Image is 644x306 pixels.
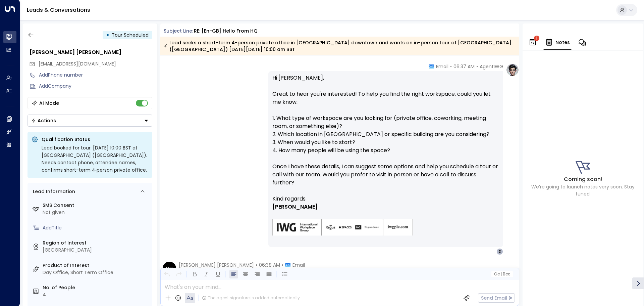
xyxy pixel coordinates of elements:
div: RE: [en-GB] Hello from HQ [194,28,258,35]
label: Region of Interest [43,239,150,247]
span: Email [292,262,305,268]
span: 06:37 AM [453,63,475,70]
div: AddTitle [43,224,150,231]
button: Notes [543,35,572,50]
div: D [496,248,503,255]
div: Lead Information [31,188,75,195]
button: 1 [527,35,538,50]
span: Kind regards [272,195,306,203]
div: AI Mode [39,100,59,106]
div: 4 [43,291,150,298]
div: Lead seeks a short-term 4-person private office in [GEOGRAPHIC_DATA] downtown and wants an in-per... [164,39,516,53]
div: Signature [272,195,499,244]
p: Qualification Status [42,136,148,143]
span: [PERSON_NAME] [PERSON_NAME] [179,262,254,268]
button: Undo [163,270,171,278]
span: | [500,272,502,276]
span: turok_dvs@hotmail.com [39,60,116,68]
div: Day Office, Short Term Office [43,269,150,276]
span: [PERSON_NAME] [272,203,318,211]
div: Button group with a nested menu [28,115,152,127]
div: We’re going to launch notes very soon. Stay tuned. [529,183,637,198]
div: Not given [43,209,150,216]
span: 1 [534,36,539,41]
label: SMS Consent [43,202,150,209]
span: • [282,262,283,268]
div: Lead booked for tour: [DATE] 10:00 BST at [GEOGRAPHIC_DATA] ([GEOGRAPHIC_DATA]). Needs contact ph... [42,144,148,174]
p: Notes [555,38,570,47]
div: AddPhone number [39,72,152,79]
div: [GEOGRAPHIC_DATA] [43,247,150,254]
p: Hi [PERSON_NAME], Great to hear you're interested! To help you find the right workspace, could yo... [272,74,499,195]
label: No. of People [43,284,150,291]
button: Cc|Bcc [491,271,513,277]
span: Subject Line: [164,28,193,34]
span: Tour Scheduled [112,32,149,38]
button: Actions [28,115,152,127]
span: 06:38 AM [259,262,280,268]
img: AIorK4zU2Kz5WUNqa9ifSKC9jFH1hjwenjvh85X70KBOPduETvkeZu4OqG8oPuqbwvp3xfXcMQJCRtwYb-SG [272,219,413,236]
div: Actions [31,118,56,124]
span: Cc Bcc [494,272,510,276]
span: [EMAIL_ADDRESS][DOMAIN_NAME] [39,60,116,67]
div: AddCompany [39,83,152,90]
span: • [256,262,257,268]
span: • [476,63,478,70]
a: Leads & Conversations [27,6,90,14]
span: Email [436,63,448,70]
button: Redo [174,270,183,278]
span: • [450,63,452,70]
div: • [106,29,109,41]
label: Product of Interest [43,262,150,269]
span: AgentIWG [480,63,503,70]
div: Coming soon! [564,175,602,183]
div: [PERSON_NAME] [PERSON_NAME] [30,48,152,56]
img: profile-logo.png [506,63,519,77]
div: The agent signature is added automatically [202,295,300,301]
div: DV [163,262,176,275]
